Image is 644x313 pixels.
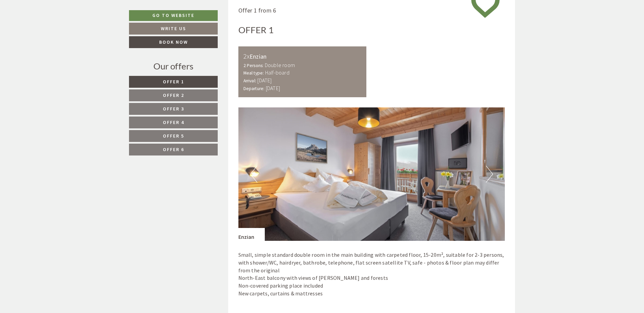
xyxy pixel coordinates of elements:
[243,63,264,68] small: 2 Persons:
[190,20,256,25] div: You
[121,5,146,17] div: [DATE]
[257,77,272,84] b: [DATE]
[238,24,274,36] div: Offer 1
[238,228,265,241] div: Enzian
[265,62,295,68] b: Double room
[233,179,267,190] button: Send
[129,23,218,35] a: Write us
[163,133,184,139] span: Offer 5
[187,19,261,39] div: Hello, how can we help you?
[163,146,184,152] span: Offer 6
[163,119,184,125] span: Offer 4
[129,60,218,72] div: Our offers
[243,51,362,61] div: Enzian
[238,251,505,297] p: Small, simple standard double room in the main building with carpeted floor, 15-20m², suitable fo...
[486,166,493,183] button: Next
[238,6,276,14] span: Offer 1 from 6
[266,85,280,91] b: [DATE]
[238,107,505,241] img: image
[163,92,184,98] span: Offer 2
[243,52,250,60] b: 2x
[163,106,184,112] span: Offer 3
[250,166,257,183] button: Previous
[129,36,218,48] a: Book now
[243,86,265,91] small: Departure:
[243,70,264,76] small: Meal type:
[265,69,289,76] b: Half-board
[243,78,257,84] small: Arrival:
[190,33,256,38] small: 15:39
[129,10,218,21] a: Go to website
[163,79,184,85] span: Offer 1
